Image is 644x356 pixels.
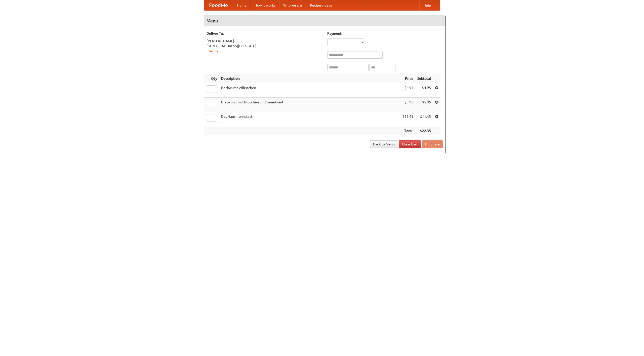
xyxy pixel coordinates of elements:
[219,98,400,112] td: Bratwurst mit Brötchen und Sauerkraut
[370,140,398,148] a: Back to Menu
[415,98,433,112] td: $5.95
[399,140,421,148] a: Clear Cart
[400,74,415,83] th: Price
[204,16,446,26] h4: Menu
[400,83,415,98] td: $4.95
[400,98,415,112] td: $5.95
[207,44,322,49] div: [STREET_ADDRESS][US_STATE]
[233,0,251,10] a: Home
[207,31,322,36] h5: Deliver To:
[419,0,435,10] a: Help
[327,31,443,36] h5: Payment:
[415,126,433,136] th: $22.35
[251,0,279,10] a: How it works
[415,83,433,98] td: $4.95
[279,0,306,10] a: Who we are
[422,140,443,148] button: Purchase
[207,38,322,44] div: [PERSON_NAME]
[219,112,400,126] td: Das Hausmannskost
[415,74,433,83] th: Subtotal
[219,83,400,98] td: Bockwurst Würstchen
[306,0,336,10] a: Recipe videos
[207,49,219,53] a: Change
[400,126,415,136] th: Total:
[204,0,233,10] a: FoodMe
[400,112,415,126] td: $11.45
[415,112,433,126] td: $11.45
[204,74,219,83] th: Qty
[219,74,400,83] th: Description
